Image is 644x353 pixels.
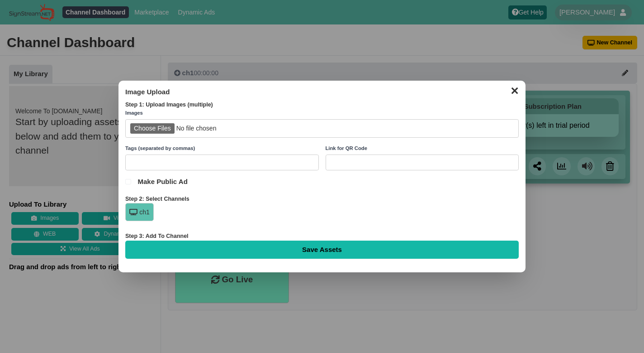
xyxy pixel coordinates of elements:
label: Images [125,109,519,117]
input: Make Public Ad [125,179,131,185]
label: Tags (separated by commas) [125,145,319,153]
label: Make Public Ad [125,177,519,186]
input: Save Assets [125,241,519,259]
div: Step 2: Select Channels [125,195,519,203]
button: ✕ [506,83,523,97]
div: Step 3: Add To Channel [125,232,519,241]
h3: Image Upload [125,87,519,97]
label: Link for QR Code [326,145,519,153]
div: ch1 [125,203,154,221]
div: Step 1: Upload Images (multiple) [125,101,519,109]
